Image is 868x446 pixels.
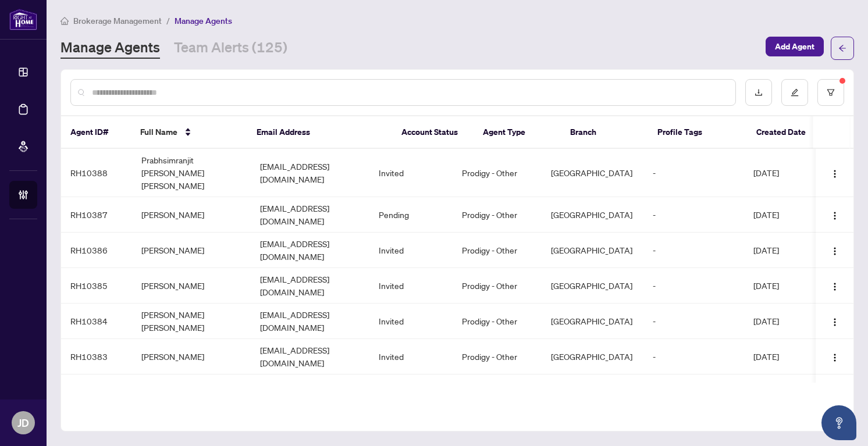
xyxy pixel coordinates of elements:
[542,374,643,410] td: [GEOGRAPHIC_DATA]
[369,374,453,410] td: Invited
[474,116,561,149] th: Agent Type
[251,339,369,374] td: [EMAIL_ADDRESS][DOMAIN_NAME]
[251,233,369,268] td: [EMAIL_ADDRESS][DOMAIN_NAME]
[9,9,37,30] img: logo
[369,233,453,268] td: Invited
[781,79,808,106] button: edit
[61,17,69,25] span: home
[744,339,815,374] td: [DATE]
[791,88,799,97] span: edit
[453,149,542,197] td: Prodigy - Other
[453,304,542,339] td: Prodigy - Other
[542,233,643,268] td: [GEOGRAPHIC_DATA]
[453,374,542,410] td: Prodigy - Other
[369,197,453,233] td: Pending
[830,282,839,291] img: Logo
[830,211,839,220] img: Logo
[643,197,744,233] td: -
[817,79,844,106] button: filter
[175,16,232,26] span: Manage Agents
[251,374,369,410] td: [EMAIL_ADDRESS][DOMAIN_NAME]
[542,339,643,374] td: [GEOGRAPHIC_DATA]
[132,233,251,268] td: [PERSON_NAME]
[61,38,160,59] a: Manage Agents
[132,374,251,410] td: [PERSON_NAME]
[131,116,247,149] th: Full Name
[648,116,747,149] th: Profile Tags
[17,415,29,431] span: JD
[61,374,132,410] td: RH10382
[251,304,369,339] td: [EMAIL_ADDRESS][DOMAIN_NAME]
[643,374,744,410] td: -
[453,268,542,304] td: Prodigy - Other
[542,268,643,304] td: [GEOGRAPHIC_DATA]
[643,149,744,197] td: -
[826,347,844,366] button: Logo
[643,339,744,374] td: -
[453,339,542,374] td: Prodigy - Other
[132,304,251,339] td: [PERSON_NAME] [PERSON_NAME]
[755,88,763,97] span: download
[643,304,744,339] td: -
[61,233,132,268] td: RH10386
[766,37,824,56] button: Add Agent
[392,116,474,149] th: Account Status
[826,163,844,182] button: Logo
[61,149,132,197] td: RH10388
[643,233,744,268] td: -
[174,38,287,59] a: Team Alerts (125)
[251,268,369,304] td: [EMAIL_ADDRESS][DOMAIN_NAME]
[453,233,542,268] td: Prodigy - Other
[542,197,643,233] td: [GEOGRAPHIC_DATA]
[61,116,131,149] th: Agent ID#
[132,268,251,304] td: [PERSON_NAME]
[73,16,162,26] span: Brokerage Management
[744,233,815,268] td: [DATE]
[826,276,844,295] button: Logo
[140,126,177,138] span: Full Name
[747,116,817,149] th: Created Date
[132,339,251,374] td: [PERSON_NAME]
[826,205,844,224] button: Logo
[542,149,643,197] td: [GEOGRAPHIC_DATA]
[453,197,542,233] td: Prodigy - Other
[643,268,744,304] td: -
[542,304,643,339] td: [GEOGRAPHIC_DATA]
[775,37,814,56] span: Add Agent
[369,304,453,339] td: Invited
[251,197,369,233] td: [EMAIL_ADDRESS][DOMAIN_NAME]
[838,44,846,52] span: arrow-left
[744,197,815,233] td: [DATE]
[561,116,648,149] th: Branch
[369,149,453,197] td: Invited
[830,247,839,256] img: Logo
[744,304,815,339] td: [DATE]
[744,149,815,197] td: [DATE]
[369,268,453,304] td: Invited
[132,149,251,197] td: Prabhsimranjit [PERSON_NAME] [PERSON_NAME]
[61,268,132,304] td: RH10385
[827,88,835,97] span: filter
[247,116,392,149] th: Email Address
[132,197,251,233] td: [PERSON_NAME]
[61,197,132,233] td: RH10387
[744,374,815,410] td: [DATE]
[826,312,844,330] button: Logo
[826,241,844,259] button: Logo
[61,339,132,374] td: RH10383
[830,353,839,362] img: Logo
[745,79,772,106] button: download
[369,339,453,374] td: Invited
[744,268,815,304] td: [DATE]
[251,149,369,197] td: [EMAIL_ADDRESS][DOMAIN_NAME]
[821,405,856,440] button: Open asap
[830,317,839,327] img: Logo
[166,14,170,27] li: /
[830,169,839,179] img: Logo
[61,304,132,339] td: RH10384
